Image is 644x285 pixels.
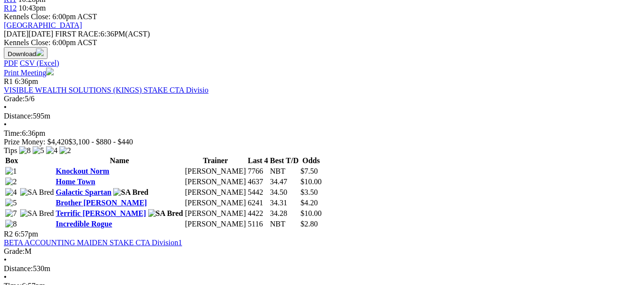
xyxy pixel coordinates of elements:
span: 6:36PM(ACST) [55,30,150,38]
span: Tips [4,146,17,154]
a: CSV (Excel) [20,59,59,67]
span: 10:43pm [19,4,46,12]
td: 34.47 [269,177,299,187]
td: 34.31 [269,198,299,208]
span: R1 [4,77,13,85]
span: [DATE] [4,30,29,38]
span: $2.80 [301,220,318,228]
span: • [4,103,7,111]
span: R2 [4,230,13,238]
span: Kennels Close: 6:00pm ACST [4,12,97,21]
span: Time: [4,129,22,137]
a: [GEOGRAPHIC_DATA] [4,21,82,29]
td: [PERSON_NAME] [185,219,246,229]
span: $4.20 [301,199,318,207]
td: [PERSON_NAME] [185,166,246,176]
a: Knockout Norm [56,167,109,175]
img: 4 [46,146,58,155]
td: 6241 [247,198,269,208]
span: Grade: [4,247,25,255]
td: 5116 [247,219,269,229]
a: Home Town [56,178,95,186]
div: 595m [4,112,640,120]
img: 1 [5,167,17,176]
a: Incredible Rogue [56,220,112,228]
td: 4637 [247,177,269,187]
img: 8 [5,220,17,228]
td: 34.50 [269,188,299,197]
th: Trainer [185,156,246,166]
span: Box [5,156,18,165]
td: NBT [269,166,299,176]
td: [PERSON_NAME] [185,209,246,218]
a: PDF [4,59,18,67]
td: 7766 [247,166,269,176]
img: SA Bred [148,209,183,218]
td: [PERSON_NAME] [185,198,246,208]
span: • [4,256,7,264]
td: [PERSON_NAME] [185,177,246,187]
img: printer.svg [46,68,54,75]
span: • [4,120,7,129]
a: R12 [4,4,17,12]
span: Distance: [4,264,33,273]
div: Kennels Close: 6:00pm ACST [4,38,640,47]
td: 34.28 [269,209,299,218]
td: [PERSON_NAME] [185,188,246,197]
span: $7.50 [301,167,318,175]
img: 5 [5,199,17,207]
th: Best T/D [269,156,299,166]
a: Galactic Spartan [56,188,111,196]
div: Prize Money: $4,420 [4,138,640,146]
img: 2 [5,178,17,186]
td: NBT [269,219,299,229]
th: Odds [300,156,322,166]
img: 8 [19,146,31,155]
a: VISIBLE WEALTH SOLUTIONS (KINGS) STAKE CTA Divisio [4,86,209,94]
td: 5442 [247,188,269,197]
a: Brother [PERSON_NAME] [56,199,147,207]
img: download.svg [36,48,44,56]
span: $3.50 [301,188,318,196]
div: 5/6 [4,95,640,103]
span: $3,100 - $880 - $440 [69,138,133,146]
img: 4 [5,188,17,197]
span: Distance: [4,112,33,120]
span: $10.00 [301,209,322,217]
th: Last 4 [247,156,269,166]
span: 6:36pm [15,77,38,85]
img: 5 [33,146,44,155]
span: • [4,273,7,281]
div: M [4,247,640,256]
button: Download [4,47,47,59]
img: 7 [5,209,17,218]
a: BETA ACCOUNTING MAIDEN STAKE CTA Division1 [4,238,182,247]
span: [DATE] [4,30,53,38]
th: Name [55,156,183,166]
img: SA Bred [20,209,54,218]
span: Grade: [4,95,25,103]
img: SA Bred [113,188,148,197]
img: 2 [59,146,71,155]
span: FIRST RACE: [55,30,100,38]
a: Print Meeting [4,69,54,77]
span: $10.00 [301,178,322,186]
span: 6:57pm [15,230,38,238]
a: Terrific [PERSON_NAME] [56,209,146,217]
img: SA Bred [20,188,54,197]
td: 4422 [247,209,269,218]
div: Download [4,59,640,68]
div: 530m [4,264,640,273]
div: 6:36pm [4,129,640,138]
